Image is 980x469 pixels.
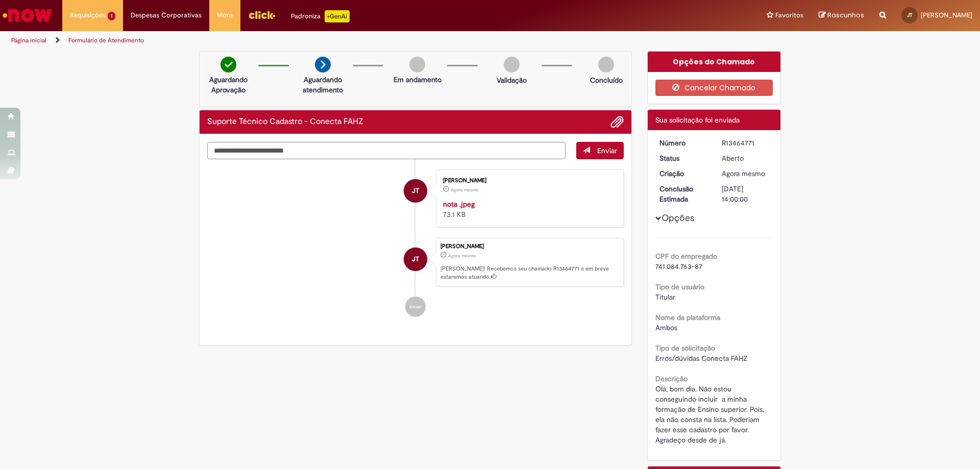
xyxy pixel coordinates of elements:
[907,12,913,18] span: JT
[722,184,769,204] div: [DATE] 14:00:00
[610,115,624,129] button: Adicionar anexos
[655,262,702,271] span: 741.084.763-87
[722,138,769,148] div: R13464771
[655,374,688,383] b: Descrição
[70,10,106,20] span: Requisições
[655,80,773,96] button: Cancelar Chamado
[655,252,717,261] b: CPF do empregado
[1,5,54,26] img: ServiceNow
[440,243,618,250] div: [PERSON_NAME]
[443,200,475,209] a: nota .jpeg
[404,248,427,271] div: Jose Adriano Trajano
[404,179,427,203] div: Jose Adriano Trajano
[207,117,363,127] h2: Suporte Técnico Cadastro - Conecta FAHZ Histórico de tíquete
[775,10,803,20] span: Favoritos
[220,57,236,72] img: check-circle-green.png
[412,179,419,203] span: JT
[8,31,646,50] ul: Trilhas de página
[655,384,766,445] span: Olá, bom dia. Não estou conseguindo incluir a minha formação de Ensino superior. Pois, ela não co...
[207,238,624,287] li: Jose Adriano Trajano
[598,57,614,72] img: img-circle-grey.png
[655,115,740,125] span: Sua solicitação foi enviada
[722,153,769,163] div: Aberto
[291,10,350,22] div: Padroniza
[590,75,623,85] p: Concluído
[131,10,202,20] span: Despesas Corporativas
[652,153,715,163] dt: Status
[655,354,747,363] span: Erros/dúvidas Conecta FAHZ
[652,138,715,148] dt: Número
[652,168,715,179] dt: Criação
[409,57,425,72] img: img-circle-grey.png
[827,10,864,20] span: Rascunhos
[394,75,442,85] p: Em andamento
[298,75,348,95] p: Aguardando atendimento
[722,168,769,179] div: 30/08/2025 10:21:02
[597,146,617,155] span: Enviar
[207,142,566,159] textarea: Digite sua mensagem aqui...
[648,52,781,72] div: Opções do Chamado
[204,75,253,95] p: Aguardando Aprovação
[108,12,115,20] span: 1
[655,282,704,291] b: Tipo de usuário
[655,313,720,322] b: Nome da plataforma
[652,184,715,204] dt: Conclusão Estimada
[819,11,864,20] a: Rascunhos
[217,10,233,20] span: More
[315,57,331,72] img: arrow-next.png
[443,199,613,219] div: 73.1 KB
[68,36,144,44] a: Formulário de Atendimento
[448,253,476,259] time: 30/08/2025 10:21:02
[655,343,715,353] b: Tipo de solicitação
[722,169,765,178] span: Agora mesmo
[207,159,624,328] ul: Histórico de tíquete
[11,36,46,44] a: Página inicial
[576,142,624,159] button: Enviar
[655,323,677,332] span: Ambos
[412,247,419,271] span: JT
[451,187,478,193] span: Agora mesmo
[451,187,478,193] time: 30/08/2025 10:20:43
[921,11,972,19] span: [PERSON_NAME]
[440,265,618,281] p: [PERSON_NAME]! Recebemos seu chamado R13464771 e em breve estaremos atuando.
[655,292,675,302] span: Titular
[248,7,276,22] img: click_logo_yellow_360x200.png
[497,75,527,85] p: Validação
[448,253,476,259] span: Agora mesmo
[325,10,350,22] p: +GenAi
[504,57,520,72] img: img-circle-grey.png
[443,178,613,184] div: [PERSON_NAME]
